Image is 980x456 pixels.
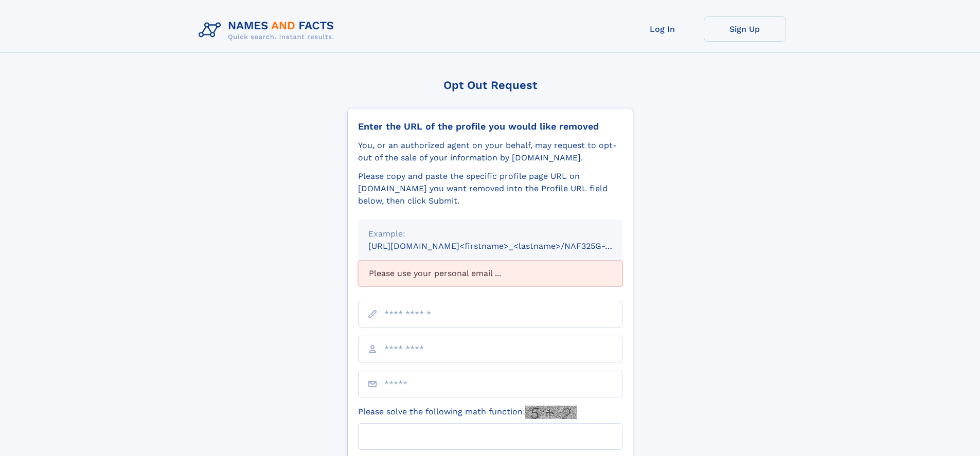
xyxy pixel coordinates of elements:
a: Log In [621,16,704,42]
div: You, or an authorized agent on your behalf, may request to opt-out of the sale of your informatio... [358,139,622,164]
label: Please solve the following math function: [358,406,577,419]
div: Please copy and paste the specific profile page URL on [DOMAIN_NAME] you want removed into the Pr... [358,170,622,207]
a: Sign Up [704,16,786,42]
small: [URL][DOMAIN_NAME]<firstname>_<lastname>/NAF325G-xxxxxxxx [368,241,642,251]
div: Enter the URL of the profile you would like removed [358,121,622,132]
div: Example: [368,228,612,240]
div: Opt Out Request [347,79,633,92]
div: Please use your personal email ... [358,261,622,286]
img: Logo Names and Facts [194,16,343,44]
